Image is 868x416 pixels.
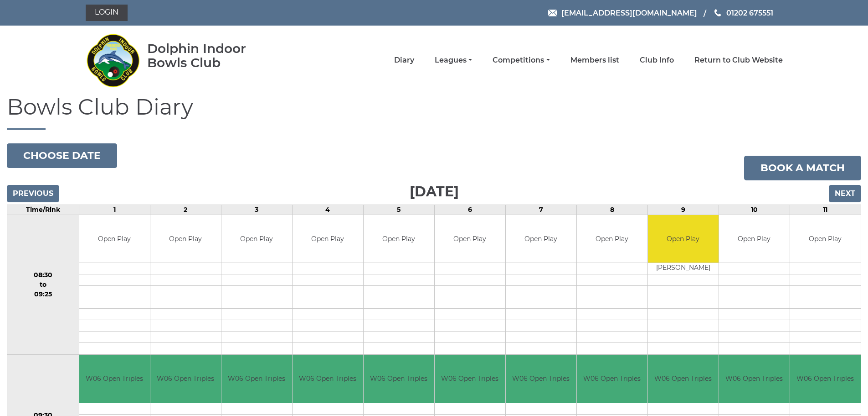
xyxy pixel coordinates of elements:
td: W06 Open Triples [577,355,647,403]
td: W06 Open Triples [221,355,292,403]
td: W06 Open Triples [506,355,576,403]
a: Leagues [435,55,472,65]
td: W06 Open Triples [435,355,505,403]
img: Phone us [714,9,721,16]
td: 4 [292,205,363,215]
td: W06 Open Triples [293,355,363,403]
td: 8 [576,205,647,215]
td: 2 [150,205,221,215]
a: Email [EMAIL_ADDRESS][DOMAIN_NAME] [548,7,697,19]
input: Previous [7,185,59,202]
td: Open Play [435,215,505,263]
td: 5 [363,205,434,215]
span: [EMAIL_ADDRESS][DOMAIN_NAME] [561,8,697,17]
button: Choose date [7,143,117,168]
td: Open Play [790,215,861,263]
img: Dolphin Indoor Bowls Club [86,28,140,92]
td: Open Play [150,215,221,263]
td: Open Play [648,215,719,263]
div: Dolphin Indoor Bowls Club [147,42,275,70]
td: 3 [221,205,292,215]
span: 01202 675551 [726,8,773,17]
td: Open Play [79,215,150,263]
td: Open Play [364,215,434,263]
td: 7 [505,205,576,215]
td: Open Play [293,215,363,263]
a: Diary [394,55,414,65]
td: W06 Open Triples [150,355,221,403]
td: Open Play [221,215,292,263]
h1: Bowls Club Diary [7,95,861,130]
td: 6 [434,205,505,215]
td: 9 [647,205,719,215]
td: 1 [79,205,150,215]
input: Next [829,185,861,202]
td: 11 [790,205,861,215]
td: Open Play [506,215,576,263]
td: W06 Open Triples [79,355,150,403]
a: Phone us 01202 675551 [713,7,773,19]
td: Time/Rink [7,205,79,215]
td: W06 Open Triples [364,355,434,403]
td: [PERSON_NAME] [648,263,719,274]
a: Login [86,5,128,21]
td: W06 Open Triples [719,355,790,403]
td: Open Play [719,215,790,263]
td: 08:30 to 09:25 [7,215,79,355]
a: Competitions [493,55,550,65]
a: Club Info [640,55,674,65]
td: W06 Open Triples [790,355,861,403]
td: Open Play [577,215,647,263]
td: 10 [719,205,790,215]
a: Book a match [744,156,861,180]
img: Email [548,10,557,16]
a: Return to Club Website [694,55,783,65]
a: Members list [570,55,619,65]
td: W06 Open Triples [648,355,719,403]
